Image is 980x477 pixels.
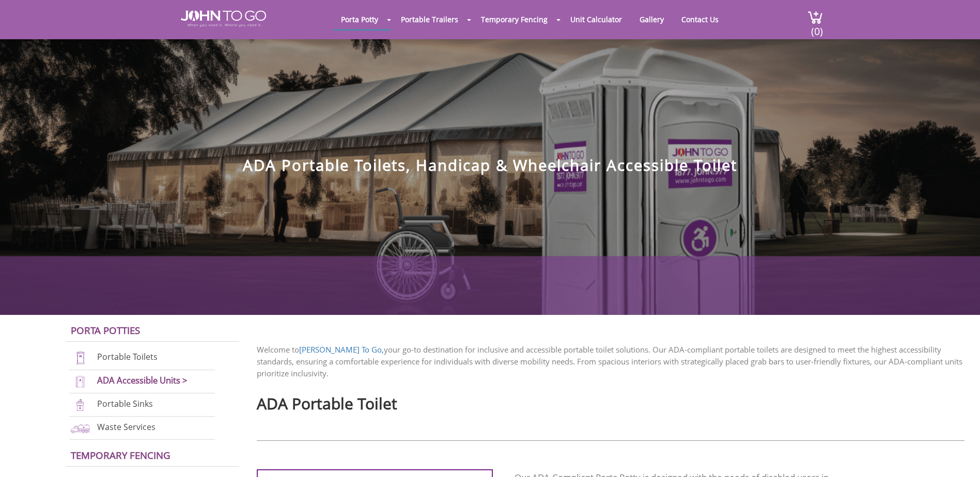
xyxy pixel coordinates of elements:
[333,9,386,29] a: Porta Potty
[807,10,823,24] img: cart a
[97,421,155,433] a: Waste Services
[97,374,188,386] a: ADA Accessible Units >
[69,398,91,412] img: portable-sinks-new.png
[299,344,384,355] a: [PERSON_NAME] To Go,
[811,16,823,38] span: (0)
[69,421,91,435] img: waste-services-new.png
[563,9,630,29] a: Unit Calculator
[632,9,672,29] a: Gallery
[674,9,726,29] a: Contact Us
[393,9,466,29] a: Portable Trailers
[97,398,153,409] a: Portable Sinks
[97,351,158,362] a: Portable Toilets
[473,9,555,29] a: Temporary Fencing
[71,449,170,462] a: Temporary Fencing
[69,375,91,389] img: ADA-units-new.png
[69,351,91,365] img: portable-toilets-new.png
[71,324,140,337] a: Porta Potties
[257,344,965,379] p: Welcome to your go-to destination for inclusive and accessible portable toilet solutions. Our ADA...
[257,390,965,412] h2: ADA Portable Toilet
[181,10,266,27] img: JOHN to go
